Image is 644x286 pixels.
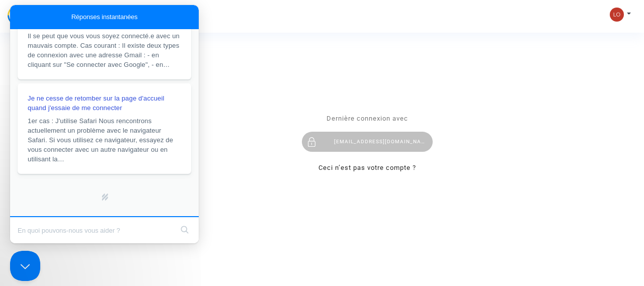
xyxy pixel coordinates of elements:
[18,27,170,63] span: Il se peut que vous vous soyez connecté.e avec un mauvais compte. Cas courant : Il existe deux ty...
[10,251,40,281] iframe: Help Scout Beacon - Close
[10,5,199,243] iframe: Help Scout Beacon - Live Chat, Contact Form, and Knowledge Base
[18,112,163,158] span: 1er cas : J'utilise Safari Nous rencontrons actuellement un problème avec le navigateur Safari. S...
[91,188,99,196] a: Powered by Help Scout
[18,89,154,107] span: Je ne cesse de retomber sur la page d'accueil quand j'essaie de me connecter
[8,3,181,74] a: Je tombe sur "Ce compte n'existe pas"Il se peut que vous vous soyez connecté.e avec un mauvais co...
[61,7,128,17] span: Réponses instantanées
[8,78,181,169] a: Je ne cesse de retomber sur la page d'accueil quand j'essaie de me connecter1er cas : J'utilise S...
